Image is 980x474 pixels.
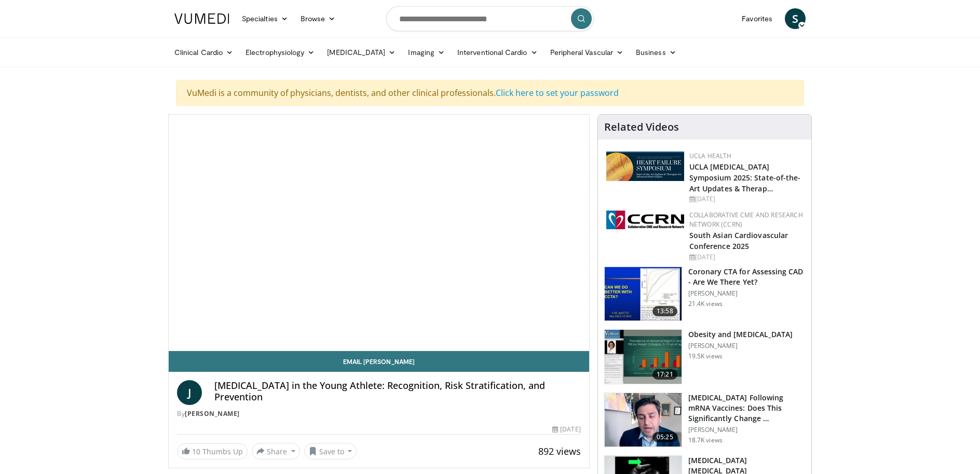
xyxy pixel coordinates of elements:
img: de8ed582-149c-4db3-b706-bd81045b90fa.150x105_q85_crop-smart_upscale.jpg [605,393,682,447]
span: 10 [192,447,200,456]
a: Click here to set your password [496,87,619,99]
img: 34b2b9a4-89e5-4b8c-b553-8a638b61a706.150x105_q85_crop-smart_upscale.jpg [605,267,682,321]
a: UCLA Health [689,151,732,160]
img: 0df8ca06-75ef-4873-806f-abcb553c84b6.150x105_q85_crop-smart_upscale.jpg [605,330,682,384]
a: Business [630,42,683,63]
a: 17:21 Obesity and [MEDICAL_DATA] [PERSON_NAME] 19.5K views [604,329,805,384]
input: Search topics, interventions [386,6,594,31]
a: J [177,380,202,405]
a: [MEDICAL_DATA] [321,42,402,63]
a: Peripheral Vascular [544,42,630,63]
button: Share [252,443,300,459]
a: South Asian Cardiovascular Conference 2025 [689,230,788,251]
a: Browse [294,8,342,29]
span: 17:21 [652,369,677,380]
h3: [MEDICAL_DATA] Following mRNA Vaccines: Does This Significantly Change … [688,393,805,424]
a: Favorites [736,8,779,29]
a: Specialties [236,8,294,29]
a: 10 Thumbs Up [177,443,248,459]
a: S [785,8,806,29]
p: [PERSON_NAME] [688,426,805,434]
a: Electrophysiology [239,42,321,63]
h3: Obesity and [MEDICAL_DATA] [688,329,793,340]
a: 13:58 Coronary CTA for Assessing CAD - Are We There Yet? [PERSON_NAME] 21.4K views [604,267,805,322]
a: UCLA [MEDICAL_DATA] Symposium 2025: State-of-the-Art Updates & Therap… [689,162,801,193]
span: 892 views [538,445,581,457]
p: [PERSON_NAME] [688,342,793,350]
button: Save to [304,443,357,459]
div: [DATE] [552,425,580,434]
p: [PERSON_NAME] [688,289,805,298]
img: VuMedi Logo [174,13,229,24]
p: 21.4K views [688,300,723,308]
p: 19.5K views [688,352,723,360]
a: Collaborative CME and Research Network (CCRN) [689,211,803,229]
a: Email [PERSON_NAME] [169,351,589,372]
h4: Related Videos [604,121,679,133]
h4: [MEDICAL_DATA] in the Young Athlete: Recognition, Risk Stratification, and Prevention [214,380,581,402]
div: By [177,409,581,419]
div: VuMedi is a community of physicians, dentists, and other clinical professionals. [176,80,804,106]
p: 18.7K views [688,436,723,444]
div: [DATE] [689,253,803,262]
a: [PERSON_NAME] [185,409,240,418]
a: Imaging [402,42,451,63]
a: Interventional Cardio [451,42,544,63]
a: 05:25 [MEDICAL_DATA] Following mRNA Vaccines: Does This Significantly Change … [PERSON_NAME] 18.7... [604,393,805,448]
div: [DATE] [689,194,803,204]
span: 05:25 [652,432,677,442]
span: 13:58 [652,306,677,316]
img: a04ee3ba-8487-4636-b0fb-5e8d268f3737.png.150x105_q85_autocrop_double_scale_upscale_version-0.2.png [606,211,684,229]
h3: Coronary CTA for Assessing CAD - Are We There Yet? [688,267,805,287]
img: 0682476d-9aca-4ba2-9755-3b180e8401f5.png.150x105_q85_autocrop_double_scale_upscale_version-0.2.png [606,151,684,181]
video-js: Video Player [169,115,589,351]
a: Clinical Cardio [168,42,239,63]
